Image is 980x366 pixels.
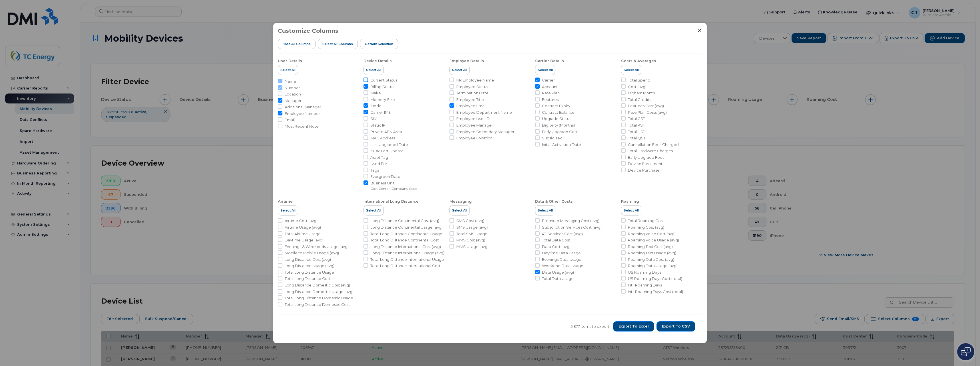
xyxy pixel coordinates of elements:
div: Data & Other Costs [535,199,573,204]
span: Int'l Roaming Days [628,282,662,288]
span: Account [542,84,558,90]
span: Hide All Columns [283,42,311,46]
span: Roaming Data Usage (avg) [628,263,678,269]
small: Cost Center, Company Code [370,186,417,191]
span: Long Distance Continental Cost (avg) [370,218,439,223]
span: Total Long Distance Continental Usage [370,231,442,237]
button: Select All [278,65,298,75]
span: Data Cost (avg) [542,244,571,249]
span: US Roaming Days [628,270,661,275]
span: Evenings & Weekends Usage (avg) [285,244,349,249]
span: Current Status [370,78,397,83]
span: Premium Messaging Cost (avg) [542,218,599,223]
div: Device Details [364,58,392,64]
div: User Details [278,58,302,64]
span: Device Enrollment [628,161,662,166]
span: MMS Cost (avg) [456,237,485,243]
span: Most Recent Note [285,124,319,129]
div: Airtime [278,199,293,204]
span: Evenings Data Usage [542,257,581,262]
button: Select All [449,65,470,75]
span: Roaming Data Cost (avg) [628,257,674,262]
button: Select All [535,205,555,215]
span: Total SMS Usage [456,231,487,237]
div: Employee Details [449,58,484,64]
span: Total Spend [628,78,650,83]
span: Contract Expiry [542,103,570,109]
span: Select All [624,68,639,72]
span: Cancellation Fees Charged [628,142,679,147]
span: Long Distance International Usage (avg) [370,250,444,256]
span: Select All [280,68,296,72]
span: Total Long Distance Usage [285,270,334,275]
span: MMS Usage (avg) [456,244,489,249]
button: Select All [535,65,555,75]
span: Select All [452,68,467,72]
span: Export to CSV [662,324,690,329]
span: Early Upgrade Fees [628,155,664,160]
span: Rate Plan [542,90,560,96]
span: Features Cost (avg) [628,103,664,109]
span: Employee User ID [456,116,490,121]
div: Roaming [621,199,639,204]
span: Long Distance Cost (avg) [285,257,331,262]
span: Highest Month [628,90,655,96]
span: Employee Location [456,135,493,141]
span: Select All [280,208,296,213]
span: Email [285,117,295,123]
span: HR Employee Name [456,78,494,83]
span: Total QST [628,135,646,141]
span: Daytime Usage (avg) [285,237,324,243]
span: Airtime Cost (avg) [285,218,318,223]
span: Total GST [628,116,645,121]
span: Long Distance Domestic Cost (avg) [285,282,350,288]
button: Export to Excel [613,321,654,332]
button: Select all Columns [318,39,358,49]
span: Export to Excel [618,324,649,329]
span: Eligibility (Months) [542,123,575,128]
span: Roaming Voice Usage (avg) [628,237,679,243]
div: Carrier Details [535,58,564,64]
span: Business Unit [370,180,417,186]
span: Total Long Distance International Usage [370,257,444,262]
button: Export to CSV [656,321,695,332]
span: Memory Size [370,97,395,102]
span: Employee Manager [456,123,493,128]
span: Total Long Distance International Cost [370,263,441,269]
span: Total Long Distance Cost [285,276,331,281]
span: Data Usage (avg) [542,270,574,275]
span: Total Credits [628,97,651,102]
span: Rate Plan Costs (avg) [628,110,667,115]
span: Roaming Text Cost (avg) [628,244,673,249]
span: Static IP [370,123,385,128]
span: Select All [452,208,467,213]
span: Subsidized [542,135,563,141]
button: Select All [364,65,384,75]
span: Total Long Distance Domestic Cost [285,302,350,307]
span: Total Hardware Charges [628,148,673,154]
div: International Long Distance [364,199,419,204]
button: Select All [278,205,298,215]
span: Total Long Distance Continental Cost [370,237,439,243]
span: Billing Status [370,84,394,90]
span: Carrier [542,78,555,83]
span: Total Long Distance Domestic Usage [285,295,353,301]
h3: Customize Columns [278,28,338,34]
span: Carrier IMEI [370,110,391,115]
span: Initial Activation Date [542,142,581,147]
span: Mobile to Mobile Usage (avg) [285,250,339,256]
button: Select All [449,205,470,215]
button: Select All [364,205,384,215]
span: Total Data Cost [542,237,570,243]
span: Used For [370,161,387,166]
button: Close [697,28,702,33]
span: Employee Email [456,103,486,109]
span: Roaming Text Usage (avg) [628,250,676,256]
span: Employee Secondary Manager [456,129,515,135]
button: Select All [621,205,641,215]
div: Costs & Averages [621,58,656,64]
span: SMS Cost (avg) [456,218,484,223]
span: SIM [370,116,377,121]
span: Contract Balance [542,110,575,115]
span: Select All [624,208,639,213]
